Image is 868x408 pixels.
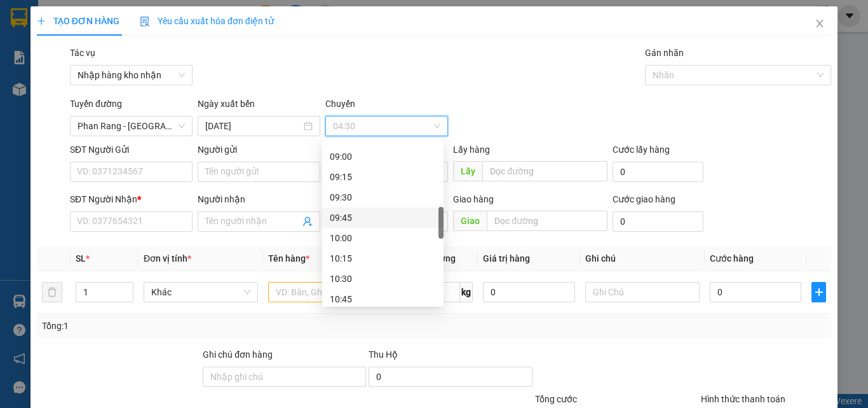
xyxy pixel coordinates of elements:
input: VD: Bàn, Ghế [268,282,383,302]
div: 09:30 [330,190,436,204]
input: Ghi Chú [585,282,700,302]
span: 30000 [138,95,166,107]
span: thùng [19,95,45,107]
p: Tên hàng [5,81,59,93]
span: Nhập hàng kho nhận [78,66,185,85]
div: 09:00 [330,150,436,164]
strong: Nhận: [88,34,186,58]
label: Hình thức thanh toán [701,394,785,404]
span: plus [812,287,825,297]
div: 10:15 [330,251,436,265]
div: SĐT Người Gửi [70,143,193,157]
span: Giao [453,211,487,231]
label: Tác vụ [70,48,95,58]
img: icon [140,17,150,27]
span: 1 [86,95,92,107]
span: 04:30 [333,116,440,136]
span: VP [PERSON_NAME] [5,34,82,58]
input: 14/08/2025 [205,119,301,133]
p: Số lượng [61,81,117,93]
div: Tuyến đường [70,97,193,116]
div: 09:45 [330,211,436,225]
span: 0977142568 [88,60,145,72]
span: VP 23/10 [GEOGRAPHIC_DATA] [88,34,186,58]
label: Gán nhãn [645,48,684,58]
span: Lấy hàng [453,144,490,155]
th: Ghi chú [580,246,705,271]
strong: Gửi: [5,34,82,58]
button: Close [802,6,837,42]
span: Đơn vị tính [144,253,191,264]
div: SĐT Người Nhận [70,192,193,206]
label: Ghi chú đơn hàng [203,349,273,360]
span: 0337401818 [5,60,62,72]
div: Ngày xuất bến [198,97,320,116]
span: user-add [302,216,313,227]
span: Yêu cầu xuất hóa đơn điện tử [140,16,274,26]
span: TẠO ĐƠN HÀNG [37,16,119,26]
input: Dọc đường [487,211,607,231]
span: Khác [151,283,250,302]
input: Cước giao hàng [613,211,703,232]
button: plus [811,282,826,302]
span: Lấy [453,161,482,181]
span: Giá trị hàng [483,253,530,264]
label: Cước lấy hàng [613,144,670,155]
span: Giao hàng [453,194,494,204]
div: 10:30 [330,272,436,286]
input: 0 [483,282,574,302]
span: close [815,18,825,29]
div: Tổng: 1 [42,319,336,333]
div: Người gửi [198,143,320,157]
span: Tổng cước [535,394,577,404]
input: Cước lấy hàng [613,162,703,182]
span: SL [76,253,86,264]
input: Dọc đường [482,161,607,181]
div: 09:15 [330,170,436,184]
input: Ghi chú đơn hàng [203,367,366,387]
div: Người nhận [198,192,320,206]
div: 10:45 [330,292,436,306]
div: 10:00 [330,231,436,245]
span: Tên hàng [268,253,309,264]
span: Thu Hộ [369,349,398,360]
div: Chuyến [325,97,448,116]
span: Phan Rang - Nha Trang [78,116,185,136]
strong: Nhà xe Đức lộc [43,7,147,25]
button: delete [42,282,62,302]
label: Cước giao hàng [613,194,675,204]
span: Cước hàng [710,253,754,264]
span: plus [37,17,46,25]
span: kg [460,282,473,302]
p: Cước hàng [118,81,185,93]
